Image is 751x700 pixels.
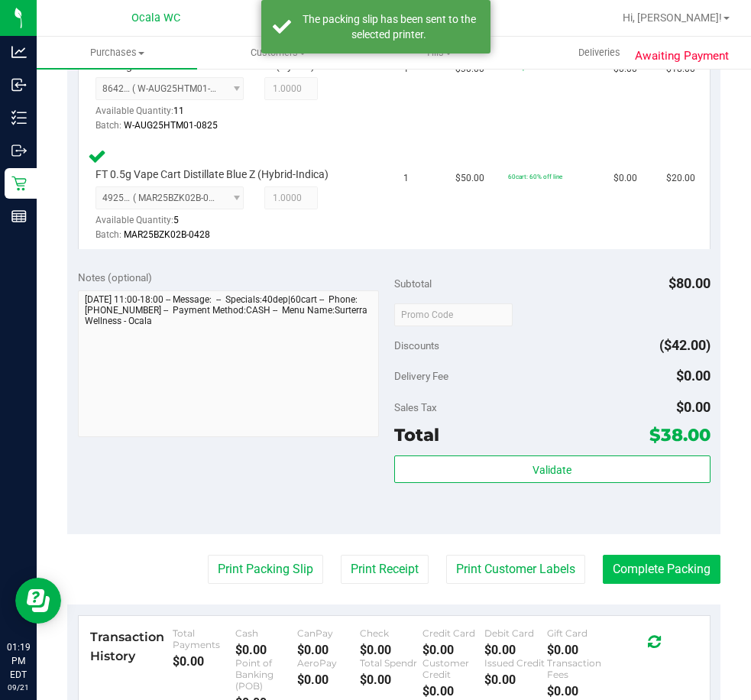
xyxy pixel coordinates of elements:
[124,229,210,240] span: MAR25BZK02B-0428
[668,275,711,291] span: $80.00
[299,11,479,42] div: The packing slip has been sent to the selected printer.
[623,11,722,24] span: Hi, [PERSON_NAME]!
[603,555,720,584] button: Complete Packing
[676,368,711,384] span: $0.00
[484,627,547,639] div: Debit Card
[95,167,329,182] span: FT 0.5g Vape Cart Distillate Blue Z (Hybrid-Indica)
[360,672,422,687] div: $0.00
[659,337,711,353] span: ($42.00)
[394,332,439,359] span: Discounts
[394,424,439,446] span: Total
[508,173,562,180] span: 60cart: 60% off line
[394,303,513,326] input: Promo Code
[37,37,197,69] a: Purchases
[297,643,360,657] div: $0.00
[7,682,30,693] p: 09/21
[297,627,360,639] div: CanPay
[173,105,184,116] span: 11
[198,46,357,60] span: Customers
[394,401,437,413] span: Sales Tax
[235,643,298,657] div: $0.00
[341,555,429,584] button: Print Receipt
[11,77,27,92] inline-svg: Inbound
[235,657,298,692] div: Point of Banking (POB)
[131,11,180,24] span: Ocala WC
[95,229,121,240] span: Batch:
[95,120,121,131] span: Batch:
[422,627,485,639] div: Credit Card
[297,657,360,669] div: AeroPay
[484,657,547,669] div: Issued Credit
[7,640,30,682] p: 01:19 PM EDT
[455,171,484,186] span: $50.00
[360,643,422,657] div: $0.00
[403,171,409,186] span: 1
[208,555,323,584] button: Print Packing Slip
[95,100,251,130] div: Available Quantity:
[394,455,711,483] button: Validate
[547,657,610,680] div: Transaction Fees
[422,643,485,657] div: $0.00
[635,47,729,65] span: Awaiting Payment
[613,171,637,186] span: $0.00
[173,215,179,225] span: 5
[558,46,641,60] span: Deliveries
[547,684,610,698] div: $0.00
[235,627,298,639] div: Cash
[173,654,235,669] div: $0.00
[11,143,27,158] inline-svg: Outbound
[360,657,422,669] div: Total Spendr
[95,209,251,239] div: Available Quantity:
[78,271,152,284] span: Notes (optional)
[666,171,695,186] span: $20.00
[394,370,448,382] span: Delivery Fee
[676,399,711,415] span: $0.00
[360,627,422,639] div: Check
[37,46,197,60] span: Purchases
[484,643,547,657] div: $0.00
[11,110,27,125] inline-svg: Inventory
[124,120,218,131] span: W-AUG25HTM01-0825
[197,37,358,69] a: Customers
[394,277,432,290] span: Subtotal
[422,684,485,698] div: $0.00
[649,424,711,446] span: $38.00
[547,627,610,639] div: Gift Card
[547,643,610,657] div: $0.00
[15,578,61,624] iframe: Resource center
[11,209,27,224] inline-svg: Reports
[173,627,235,650] div: Total Payments
[519,37,679,69] a: Deliveries
[446,555,585,584] button: Print Customer Labels
[297,672,360,687] div: $0.00
[422,657,485,680] div: Customer Credit
[11,44,27,60] inline-svg: Analytics
[484,672,547,687] div: $0.00
[532,464,571,476] span: Validate
[11,176,27,191] inline-svg: Retail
